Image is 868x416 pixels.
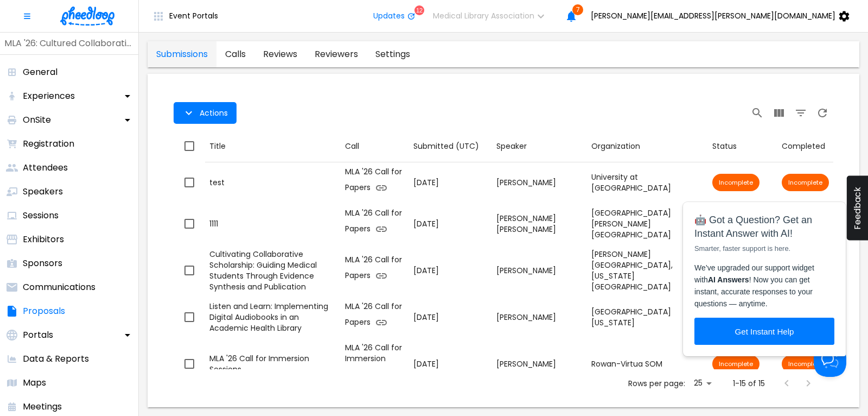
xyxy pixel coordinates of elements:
button: Updates12 [365,5,424,27]
p: Registration [23,137,74,150]
div: Call [345,140,405,153]
div: [PERSON_NAME] [496,265,583,276]
p: Portals [23,329,53,342]
button: Medical Library Association [424,5,560,27]
div: [PERSON_NAME] [496,358,583,369]
div: Status [712,140,773,153]
p: General [23,66,58,79]
div: test [209,177,336,188]
div: Submitted (UTC) [413,140,479,153]
button: [PERSON_NAME][EMAIL_ADDRESS][PERSON_NAME][DOMAIN_NAME] [582,5,864,27]
div: 12 [414,5,424,15]
p: [DATE] [413,177,488,188]
span: Feedback [852,187,863,230]
div: Submission is incomplete [782,174,829,191]
p: [DATE] [413,218,488,230]
div: University at [GEOGRAPHIC_DATA] [591,172,704,193]
span: [PERSON_NAME][EMAIL_ADDRESS][PERSON_NAME][DOMAIN_NAME] [591,11,835,20]
p: [DATE] [413,265,488,276]
div: Cultivating Collaborative Scholarship: Guiding Medical Students Through Evidence Synthesis and Pu... [209,249,336,292]
div: Organization [591,140,640,153]
iframe: Help Scout Beacon - Messages and Notifications [678,175,852,362]
p: MLA '26: Cultured Collaborations [4,37,134,50]
div: 1111 [209,218,336,229]
div: [PERSON_NAME] [496,177,583,188]
div: Title [209,140,336,153]
button: Sort [409,136,483,156]
button: Sort [587,136,644,156]
p: [DATE] [413,312,488,323]
span: Incomplete [782,360,829,368]
button: Search [746,102,768,124]
div: [PERSON_NAME] [496,312,583,323]
span: 7 [572,4,583,15]
button: View Columns [768,102,790,124]
a: proposals-tab-settings [367,41,419,67]
div: Speaker [496,140,583,153]
p: Attendees [23,161,68,174]
div: proposals tabs [148,41,419,67]
div: MLA '26 Call for Papers [345,301,405,333]
p: Rows per page: [628,378,685,389]
div: [PERSON_NAME] [PERSON_NAME] [496,213,583,235]
div: MLA '26 Call for Papers [345,207,405,240]
span: Event Portals [169,11,218,20]
button: Event Portals [143,5,227,27]
p: Sessions [23,209,59,222]
div: [GEOGRAPHIC_DATA][US_STATE] [591,306,704,328]
div: [GEOGRAPHIC_DATA] [PERSON_NAME][GEOGRAPHIC_DATA] [591,207,704,240]
p: Data & Reports [23,352,89,365]
div: Completed [782,140,829,153]
button: Refresh Page [812,102,833,124]
div: Proposal submission has not been completed [712,355,759,373]
div: Table Toolbar [174,96,833,130]
div: MLA '26 Call for Papers [345,254,405,287]
p: Speakers [23,185,63,198]
a: proposals-tab-calls [216,41,254,67]
p: Sponsors [23,257,62,270]
p: 1-15 of 15 [733,378,765,389]
img: logo [60,7,114,26]
button: 7 [560,5,582,27]
p: Exhibitors [23,233,64,246]
p: Experiences [23,90,75,103]
div: Rowan-Virtua SOM [591,358,704,369]
p: Proposals [23,305,65,318]
p: Maps [23,376,46,389]
span: Medical Library Association [433,11,534,20]
a: proposals-tab-reviewers [306,41,367,67]
span: Updates [373,11,405,20]
div: Listen and Learn: Implementing Digital Audiobooks in an Academic Health Library [209,301,336,333]
a: proposals-tab-submissions [148,41,216,67]
span: Incomplete [712,360,759,368]
div: [PERSON_NAME][GEOGRAPHIC_DATA], [US_STATE][GEOGRAPHIC_DATA] [591,249,704,292]
div: Submission is incomplete [782,355,829,373]
div: MLA '26 Call for Immersion Sessions [345,342,405,386]
a: proposals-tab-reviews [254,41,306,67]
span: Refresh Page [812,106,833,118]
p: Meetings [23,400,62,413]
span: Actions [200,109,228,117]
p: Communications [23,281,95,294]
p: OnSite [23,114,51,127]
button: Actions [174,102,237,124]
div: Proposal submission has not been completed [712,174,759,191]
div: 25 [690,375,716,391]
p: [DATE] [413,358,488,370]
div: MLA '26 Call for Papers [345,166,405,199]
div: MLA '26 Call for Immersion Sessions [209,353,336,375]
button: Filter Table [790,102,812,124]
